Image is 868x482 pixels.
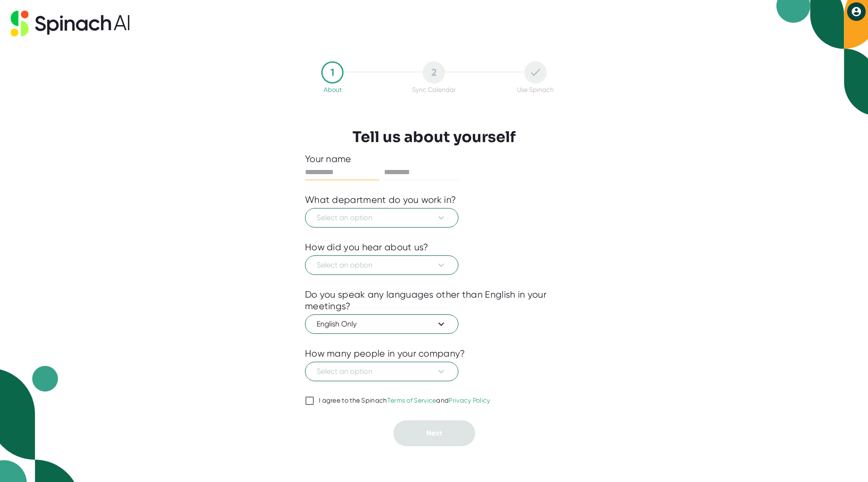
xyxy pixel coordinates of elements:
h3: Tell us about yourself [352,128,516,146]
button: Next [393,420,475,446]
div: What department do you work in? [305,194,456,206]
div: About [324,86,342,93]
button: Select an option [305,255,458,275]
span: Select an option [317,212,447,223]
span: Select an option [317,366,447,377]
a: Privacy Policy [449,397,490,404]
span: Next [426,429,442,437]
div: How did you hear about us? [305,241,429,253]
div: Your name [305,153,563,165]
button: English Only [305,314,458,334]
button: Select an option [305,208,458,228]
span: English Only [317,319,447,330]
div: I agree to the Spinach and [319,397,490,405]
div: 2 [423,61,445,84]
div: Use Spinach [517,86,554,93]
a: Terms of Service [387,397,437,404]
span: Select an option [317,260,447,271]
div: 1 [321,61,344,84]
div: Do you speak any languages other than English in your meetings? [305,289,563,312]
div: Sync Calendar [412,86,456,93]
button: Select an option [305,362,458,381]
div: How many people in your company? [305,348,465,359]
